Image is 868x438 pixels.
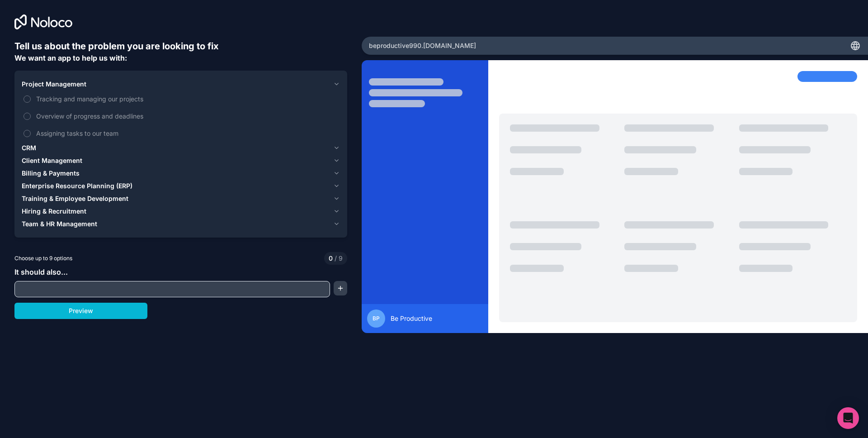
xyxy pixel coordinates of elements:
[22,78,340,90] button: Project Management
[24,130,31,137] button: Assigning tasks to our team
[22,169,80,178] span: Billing & Payments
[369,41,476,50] span: beproductive990 .[DOMAIN_NAME]
[22,90,340,142] div: Project Management
[837,407,859,429] div: Open Intercom Messenger
[22,219,97,229] span: Team & HR Management
[14,254,72,262] span: Choose up to 9 options
[22,218,340,230] button: Team & HR Management
[14,40,347,52] h6: Tell us about the problem you are looking to fix
[22,80,86,89] span: Project Management
[14,267,68,276] span: It should also...
[22,194,128,203] span: Training & Employee Development
[36,94,338,104] span: Tracking and managing our projects
[14,53,127,62] span: We want an app to help us with:
[22,154,340,167] button: Client Management
[22,143,36,152] span: CRM
[373,315,380,322] span: BP
[22,181,132,190] span: Enterprise Resource Planning (ERP)
[36,129,338,138] span: Assigning tasks to our team
[36,111,338,121] span: Overview of progress and deadlines
[329,254,333,263] span: 0
[391,314,432,323] span: Be Productive
[333,254,343,263] span: 9
[335,254,337,262] span: /
[22,167,340,180] button: Billing & Payments
[22,156,82,165] span: Client Management
[24,113,31,120] button: Overview of progress and deadlines
[22,192,340,205] button: Training & Employee Development
[22,142,340,154] button: CRM
[22,207,86,216] span: Hiring & Recruitment
[14,303,147,319] button: Preview
[22,205,340,218] button: Hiring & Recruitment
[24,95,31,103] button: Tracking and managing our projects
[22,180,340,192] button: Enterprise Resource Planning (ERP)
